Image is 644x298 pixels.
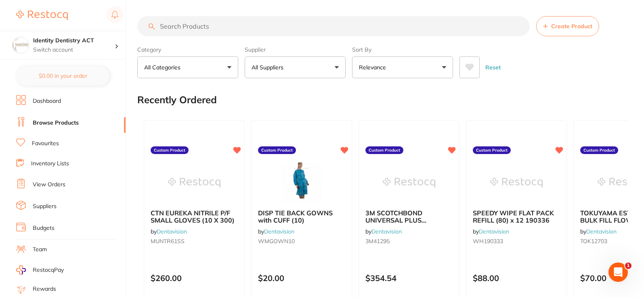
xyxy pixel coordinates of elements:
[245,56,346,78] button: All Suppliers
[352,46,453,53] label: Sort By
[252,63,287,71] p: All Suppliers
[33,37,115,45] h4: Identity Dentistry ACT
[258,146,296,154] label: Custom Product
[483,56,503,78] button: Reset
[151,228,187,235] span: by
[33,266,64,274] span: RestocqPay
[580,228,617,235] span: by
[473,209,560,224] b: SPEEDY WIPE FLAT PACK REFILL (80) x 12 190336
[275,163,328,203] img: DISP TIE BACK GOWNS with CUFF (10)
[352,56,453,78] button: Relevance
[365,146,403,154] label: Custom Product
[258,273,345,283] p: $20.00
[151,209,238,224] b: CTN EUREKA NITRILE P/F SMALL GLOVES (10 X 300)
[625,263,631,269] span: 1
[371,228,402,235] a: Dentavision
[137,94,217,106] h2: Recently Ordered
[586,228,617,235] a: Dentavision
[16,265,26,275] img: RestocqPay
[365,228,402,235] span: by
[258,238,345,244] small: WMGOWN10
[31,160,69,168] a: Inventory Lists
[168,163,220,203] img: CTN EUREKA NITRILE P/F SMALL GLOVES (10 X 300)
[580,146,618,154] label: Custom Product
[33,119,79,127] a: Browse Products
[365,238,453,244] small: 3M41295
[473,146,511,154] label: Custom Product
[33,97,61,105] a: Dashboard
[365,273,453,283] p: $354.54
[33,202,57,210] a: Suppliers
[33,224,55,232] a: Budgets
[490,163,543,203] img: SPEEDY WIPE FLAT PACK REFILL (80) x 12 190336
[151,238,238,244] small: MUNTR61SS
[33,181,65,189] a: View Orders
[258,228,294,235] span: by
[33,46,115,54] p: Switch account
[536,16,599,36] button: Create Product
[473,238,560,244] small: WH190333
[551,23,592,29] span: Create Product
[365,209,453,224] b: 3M SCOTCHBOND UNIVERSAL PLUS ADHESIVE BOTTLE REFILL (3X 5ML)
[13,37,29,53] img: Identity Dentistry ACT
[144,63,184,71] p: All Categories
[16,10,68,20] img: Restocq Logo
[32,140,59,148] a: Favourites
[16,265,64,275] a: RestocqPay
[157,228,187,235] a: Dentavision
[16,6,68,25] a: Restocq Logo
[264,228,294,235] a: Dentavision
[151,146,189,154] label: Custom Product
[33,285,56,293] a: Rewards
[473,228,509,235] span: by
[137,56,238,78] button: All Categories
[137,16,530,36] input: Search Products
[16,66,109,85] button: $0.00 in your order
[473,273,560,283] p: $88.00
[245,46,346,53] label: Supplier
[479,228,509,235] a: Dentavision
[608,263,628,282] iframe: Intercom live chat
[33,246,47,254] a: Team
[151,273,238,283] p: $260.00
[383,163,435,203] img: 3M SCOTCHBOND UNIVERSAL PLUS ADHESIVE BOTTLE REFILL (3X 5ML)
[359,63,389,71] p: Relevance
[137,46,238,53] label: Category
[258,209,345,224] b: DISP TIE BACK GOWNS with CUFF (10)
